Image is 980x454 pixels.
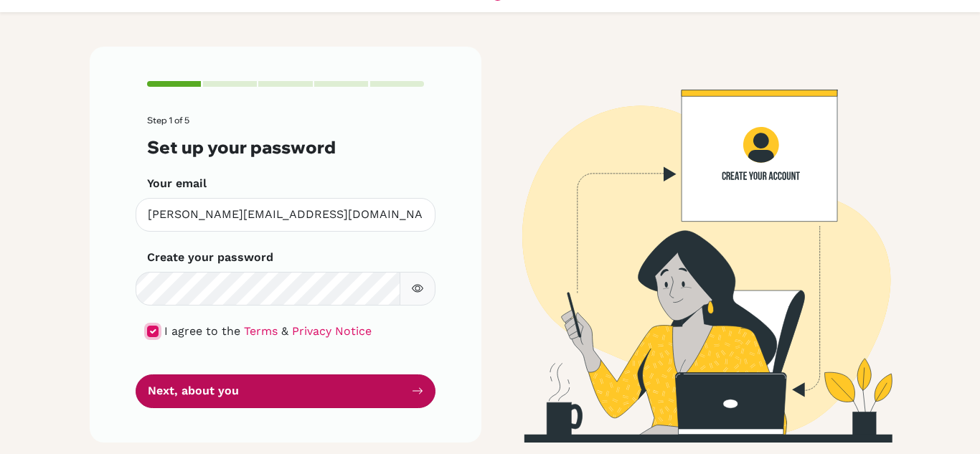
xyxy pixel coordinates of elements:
[136,198,435,232] input: Insert your email*
[292,324,372,338] a: Privacy Notice
[147,137,424,158] h3: Set up your password
[147,175,207,192] label: Your email
[244,324,278,338] a: Terms
[164,324,240,338] span: I agree to the
[281,324,288,338] span: &
[136,374,435,408] button: Next, about you
[147,249,273,266] label: Create your password
[147,115,189,126] span: Step 1 of 5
